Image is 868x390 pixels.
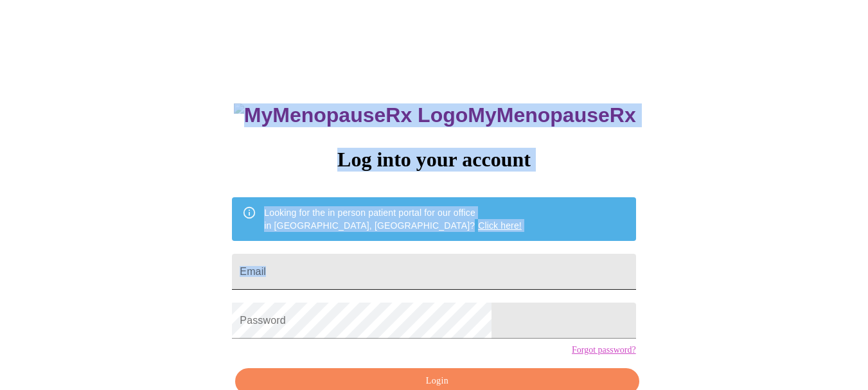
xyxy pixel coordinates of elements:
div: Looking for the in person patient portal for our office in [GEOGRAPHIC_DATA], [GEOGRAPHIC_DATA]? [264,201,522,237]
a: Forgot password? [572,345,636,355]
h3: Log into your account [232,148,635,172]
a: Click here! [478,220,522,231]
h3: MyMenopauseRx [234,103,636,127]
img: MyMenopauseRx Logo [234,103,468,127]
span: Login [250,373,624,389]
